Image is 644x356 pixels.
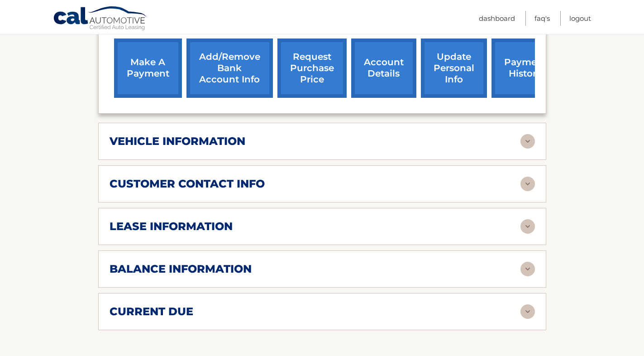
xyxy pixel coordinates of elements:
img: accordion-rest.svg [520,219,535,234]
img: accordion-rest.svg [520,177,535,191]
a: account details [351,38,416,98]
a: Dashboard [479,11,515,26]
a: make a payment [114,38,182,98]
a: FAQ's [534,11,550,26]
a: Cal Automotive [53,6,148,32]
img: accordion-rest.svg [520,304,535,319]
h2: vehicle information [110,135,245,148]
h2: balance information [110,262,252,276]
h2: lease information [110,220,233,233]
h2: customer contact info [110,177,265,191]
a: request purchase price [277,38,347,98]
a: payment history [491,38,559,98]
img: accordion-rest.svg [520,134,535,149]
a: Add/Remove bank account info [186,38,273,98]
a: update personal info [421,38,487,98]
h2: current due [110,305,193,318]
a: Logout [569,11,591,26]
img: accordion-rest.svg [520,262,535,276]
